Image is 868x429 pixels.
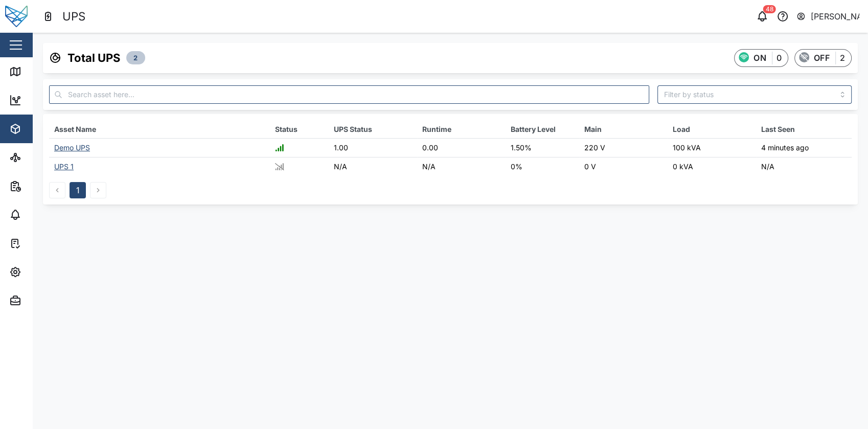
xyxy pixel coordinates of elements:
div: Sites [27,152,51,163]
div: N/A [422,161,500,172]
th: Last Seen [756,120,852,139]
button: [PERSON_NAME] [796,9,860,24]
div: 0 [776,52,782,64]
th: Load [668,120,756,139]
a: UPS 1 [54,162,74,171]
div: UPS [62,8,85,26]
div: 2 [840,52,845,64]
div: 0 kVA [673,161,751,172]
div: ON [753,52,766,64]
th: UPS Status [329,120,417,139]
div: N/A [334,161,412,172]
div: Settings [27,266,63,278]
input: Search asset here... [49,85,649,104]
div: 1.00 [334,142,412,153]
img: Main Logo [5,5,28,28]
th: Battery Level [506,120,579,139]
h3: Total UPS [67,50,120,66]
div: 48 [763,5,776,13]
div: 0 V [584,161,663,172]
div: OFF [814,52,830,64]
div: 0% [511,161,574,172]
div: Assets [27,123,58,134]
div: Admin [27,295,57,306]
span: 2 [133,52,138,64]
div: Reports [27,180,61,192]
th: Runtime [417,120,506,139]
td: N/A [756,157,852,176]
a: Demo UPS [54,143,90,152]
div: [PERSON_NAME] [811,10,860,23]
div: 100 kVA [673,142,751,153]
div: 0.00 [422,142,500,153]
th: Status [270,120,329,139]
div: Map [27,66,50,77]
th: Asset Name [49,120,270,139]
td: 4 minutes ago [756,139,852,157]
div: 1.50% [511,142,574,153]
div: Tasks [27,238,55,249]
button: 1 [70,182,86,198]
div: Alarms [27,209,58,220]
div: Dashboard [27,95,73,106]
th: Main [579,120,668,139]
input: Filter by status [657,85,852,104]
div: 220 V [584,142,663,153]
